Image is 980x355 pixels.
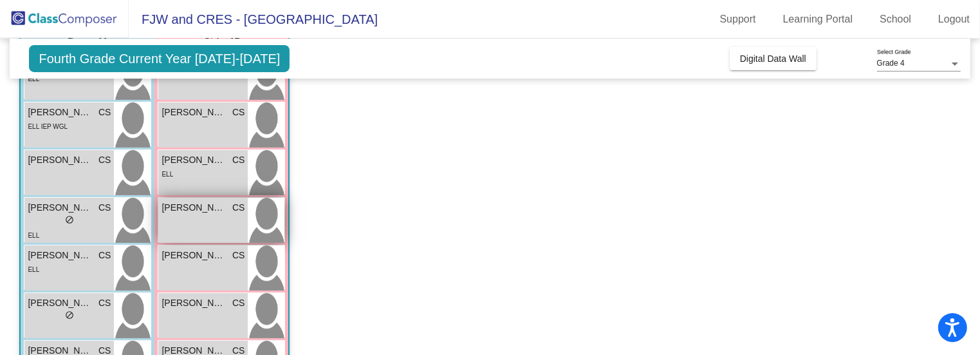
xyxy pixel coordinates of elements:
[28,232,39,239] span: ELL
[28,75,39,82] span: ELL
[232,201,245,215] span: CS
[740,53,806,64] span: Digital Data Wall
[98,249,111,262] span: CS
[98,106,111,119] span: CS
[98,201,111,215] span: CS
[162,201,226,215] span: [PERSON_NAME]
[710,9,766,30] a: Support
[65,311,74,320] span: do_not_disturb_alt
[232,296,245,310] span: CS
[162,296,226,310] span: [PERSON_NAME]
[65,215,74,224] span: do_not_disturb_alt
[28,153,92,167] span: [PERSON_NAME]
[28,296,92,310] span: [PERSON_NAME]
[232,249,245,262] span: CS
[28,123,68,130] span: ELL IEP WGL
[98,153,111,167] span: CS
[129,9,378,30] span: FJW and CRES - [GEOGRAPHIC_DATA]
[232,153,245,167] span: CS
[232,106,245,119] span: CS
[28,201,92,215] span: [PERSON_NAME]
[29,45,290,72] span: Fourth Grade Current Year [DATE]-[DATE]
[869,9,921,30] a: School
[162,249,226,262] span: [PERSON_NAME]
[28,249,92,262] span: [PERSON_NAME]
[28,106,92,119] span: [PERSON_NAME]
[28,266,39,273] span: ELL
[162,106,226,119] span: [PERSON_NAME]
[98,296,111,310] span: CS
[928,9,980,30] a: Logout
[162,153,226,167] span: [PERSON_NAME]
[773,9,864,30] a: Learning Portal
[162,171,173,178] span: ELL
[730,47,817,70] button: Digital Data Wall
[877,59,905,68] span: Grade 4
